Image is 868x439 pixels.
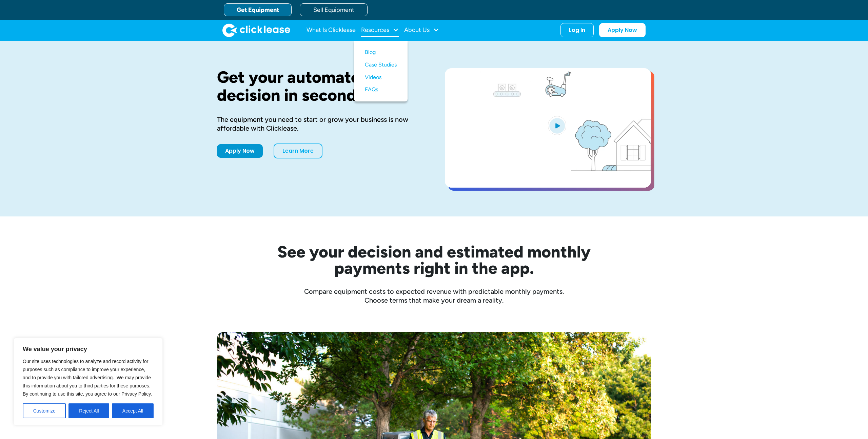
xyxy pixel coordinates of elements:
[365,59,397,71] a: Case Studies
[548,116,566,135] img: Blue play button logo on a light blue circular background
[404,23,439,37] div: About Us
[217,144,263,158] a: Apply Now
[14,338,163,425] div: We value your privacy
[365,71,397,84] a: Videos
[68,403,109,418] button: Reject All
[354,41,408,101] nav: Resources
[307,23,356,37] a: What Is Clicklease
[217,68,423,104] h1: Get your automated decision in seconds.
[224,3,292,16] a: Get Equipment
[569,27,585,34] div: Log In
[445,68,651,188] a: open lightbox
[599,23,646,37] a: Apply Now
[217,287,651,305] div: Compare equipment costs to expected revenue with predictable monthly payments. Choose terms that ...
[274,144,322,158] a: Learn More
[365,83,397,96] a: FAQs
[23,345,154,353] p: We value your privacy
[300,3,368,16] a: Sell Equipment
[217,115,423,133] div: The equipment you need to start or grow your business is now affordable with Clicklease.
[361,23,399,37] div: Resources
[365,46,397,59] a: Blog
[222,23,290,37] img: Clicklease logo
[222,23,290,37] a: home
[244,244,624,276] h2: See your decision and estimated monthly payments right in the app.
[23,359,152,397] span: Our site uses technologies to analyze and record activity for purposes such as compliance to impr...
[23,403,66,418] button: Customize
[112,403,154,418] button: Accept All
